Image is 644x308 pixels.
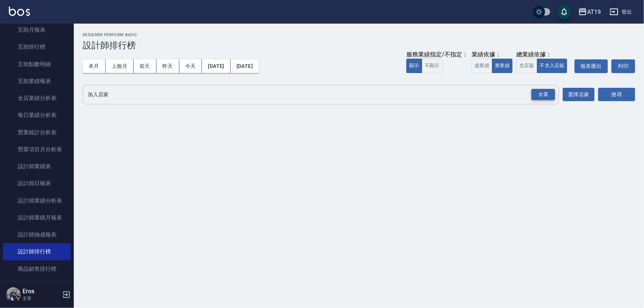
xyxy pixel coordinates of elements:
button: 今天 [179,59,202,73]
button: 昨天 [156,59,179,73]
button: [DATE] [231,59,259,73]
a: 互助月報表 [3,21,71,38]
a: 互助排行榜 [3,38,71,55]
img: Logo [9,7,30,16]
a: 營業項目月分析表 [3,141,71,158]
a: 營業統計分析表 [3,124,71,141]
a: 設計師業績表 [3,158,71,175]
a: 設計師業績月報表 [3,209,71,226]
button: 登出 [607,5,635,19]
button: 含店販 [516,59,537,73]
h2: Designer Perform Basic [83,32,635,37]
div: 全選 [531,89,555,100]
button: 不含入店販 [537,59,568,73]
a: 商品銷售排行榜 [3,260,71,277]
a: 互助點數明細 [3,56,71,73]
a: 設計師排行榜 [3,243,71,260]
button: 搜尋 [598,88,635,101]
button: 實業績 [492,59,513,73]
button: 列印 [612,59,635,73]
button: 顯示 [406,59,422,73]
div: 總業績依據： [516,51,571,59]
a: 設計師抽成報表 [3,226,71,243]
button: 上個月 [106,59,134,73]
button: 前天 [134,59,156,73]
button: save [557,4,572,19]
a: 設計師日報表 [3,175,71,192]
button: Open [530,87,557,102]
img: Person [6,287,21,302]
div: 業績依據： [472,51,513,59]
button: AT19 [575,4,604,20]
a: 設計師業績分析表 [3,192,71,209]
a: 商品消耗明細 [3,277,71,294]
button: 不顯示 [422,59,442,73]
button: 選擇店家 [563,88,595,101]
div: AT19 [587,7,601,17]
h3: 設計師排行榜 [83,40,635,51]
a: 互助業績報表 [3,73,71,90]
button: 本月 [83,59,106,73]
a: 每日業績分析表 [3,107,71,124]
button: 報表匯出 [575,59,608,73]
p: 主管 [23,295,60,302]
input: 店家名稱 [86,88,545,101]
button: [DATE] [202,59,230,73]
button: 虛業績 [472,59,492,73]
div: 服務業績指定/不指定： [406,51,468,59]
h5: Eros [23,288,60,295]
a: 全店業績分析表 [3,90,71,107]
